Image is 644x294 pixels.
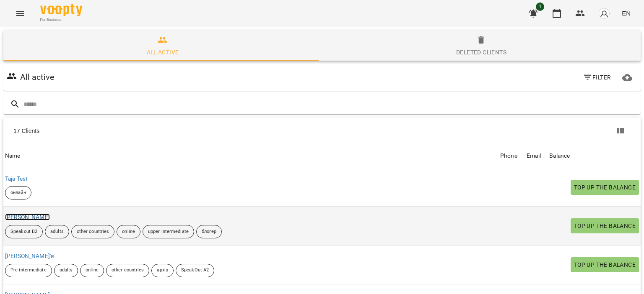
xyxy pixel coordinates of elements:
[500,151,517,161] div: Sort
[40,4,82,16] img: Voopty Logo
[622,9,631,18] span: EN
[5,214,50,220] a: [PERSON_NAME]
[571,180,639,195] button: Top up the balance
[54,264,78,277] div: adults
[112,267,144,274] p: other countries
[202,228,217,235] p: блогер
[500,151,523,161] span: Phone
[527,151,541,161] div: Email
[80,264,104,277] div: online
[574,182,636,192] span: Top up the balance
[610,121,631,141] button: Columns view
[618,5,634,21] button: EN
[5,151,21,161] div: Sort
[574,221,636,231] span: Top up the balance
[181,267,209,274] p: SpeakOut A2
[10,189,26,197] p: онлайн
[527,151,546,161] span: Email
[5,186,31,199] div: онлайн
[148,228,189,235] p: upper intermediate
[456,47,506,57] div: Deleted clients
[117,225,140,238] div: online
[86,267,99,274] p: online
[571,257,639,272] button: Top up the balance
[5,151,497,161] span: Name
[5,225,43,238] div: Speakout B2
[579,70,614,85] button: Filter
[122,228,135,235] p: online
[574,260,636,270] span: Top up the balance
[20,71,54,84] h6: All active
[5,175,28,182] a: Taja Test
[60,267,73,274] p: adults
[40,17,82,23] span: For Business
[10,3,30,23] button: Menu
[143,225,194,238] div: upper intermediate
[147,47,179,57] div: All active
[45,225,69,238] div: adults
[5,264,52,277] div: Pre-intermediate
[10,228,37,235] p: Speakout B2
[536,3,544,11] span: 1
[598,8,610,19] img: avatar_s.png
[151,264,174,277] div: архів
[5,151,21,161] div: Name
[71,225,115,238] div: other countries
[549,151,570,161] div: Balance
[527,151,541,161] div: Sort
[549,151,639,161] span: Balance
[571,218,639,233] button: Top up the balance
[50,228,64,235] p: adults
[3,118,641,144] div: Table Toolbar
[13,127,325,135] div: 17 Clients
[583,72,611,82] span: Filter
[10,267,47,274] p: Pre-intermediate
[176,264,214,277] div: SpeakOut A2
[196,225,222,238] div: блогер
[5,253,54,259] a: [PERSON_NAME]'я
[500,151,517,161] div: Phone
[106,264,150,277] div: other countries
[77,228,109,235] p: other countries
[549,151,570,161] div: Sort
[157,267,168,274] p: архів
